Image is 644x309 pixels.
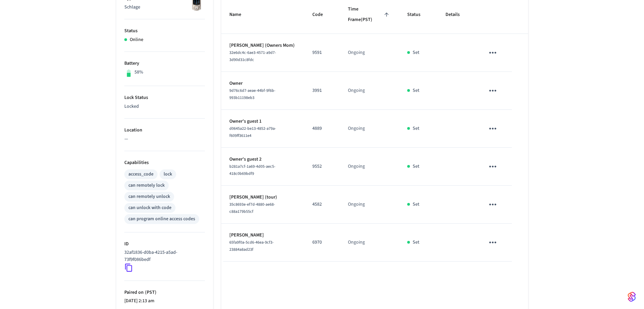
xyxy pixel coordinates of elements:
[229,126,276,139] span: d0645a22-be13-4852-a79a-f609ff3611e4
[413,87,419,94] p: Set
[348,4,391,25] span: Time Frame(PST)
[124,297,205,305] p: [DATE] 2:13 am
[445,9,469,20] span: Details
[340,186,399,224] td: Ongoing
[128,215,195,223] div: can program online access codes
[340,224,399,262] td: Ongoing
[164,171,172,178] div: lock
[128,182,165,189] div: can remotely lock
[124,94,205,101] p: Lock Status
[340,72,399,110] td: Ongoing
[124,27,205,35] p: Status
[413,125,419,132] p: Set
[312,201,332,208] p: 4582
[340,34,399,72] td: Ongoing
[413,163,419,170] p: Set
[124,136,205,143] p: —
[312,125,332,132] p: 4889
[407,9,429,20] span: Status
[128,193,170,200] div: can remotely unlock
[413,239,419,246] p: Set
[229,50,276,63] span: 32e6dc4c-6ae3-4571-a9d7-3d90d31c8fdc
[128,171,153,178] div: access_code
[124,241,205,248] p: ID
[413,49,419,56] p: Set
[229,232,296,239] p: [PERSON_NAME]
[312,49,332,56] p: 9591
[312,163,332,170] p: 9552
[413,201,419,208] p: Set
[130,36,143,43] p: Online
[128,204,171,211] div: can unlock with code
[229,156,296,163] p: Owner's guest 2
[229,80,296,87] p: Owner
[144,289,157,296] span: ( PST )
[312,239,332,246] p: 6970
[312,9,332,20] span: Code
[124,127,205,134] p: Location
[229,202,275,214] span: 35c8693e-ef7d-4880-ae68-c88a179b55cf
[229,9,250,20] span: Name
[229,42,296,49] p: [PERSON_NAME] (Owners Mom)
[134,69,143,76] p: 58%
[124,159,205,166] p: Capabilities
[229,88,275,101] span: 9d76c6d7-aeae-44bf-9f6b-993b11198eb3
[229,118,296,125] p: Owner's guest 1
[229,194,296,201] p: [PERSON_NAME] (tour)
[340,148,399,186] td: Ongoing
[124,249,202,263] p: 32af1836-d0ba-4215-a5ad-73f9f086bedf
[340,110,399,148] td: Ongoing
[229,240,274,252] span: 65fa9f0a-5cd6-46ea-9cf3-23884a8ad23f
[229,164,275,177] span: b281a7cf-1a69-4d05-aec5-418c0b69bdf9
[124,103,205,110] p: Locked
[124,60,205,67] p: Battery
[124,289,205,296] p: Paired on
[124,4,205,11] p: Schlage
[312,87,332,94] p: 3991
[628,291,636,302] img: SeamLogoGradient.69752ec5.svg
